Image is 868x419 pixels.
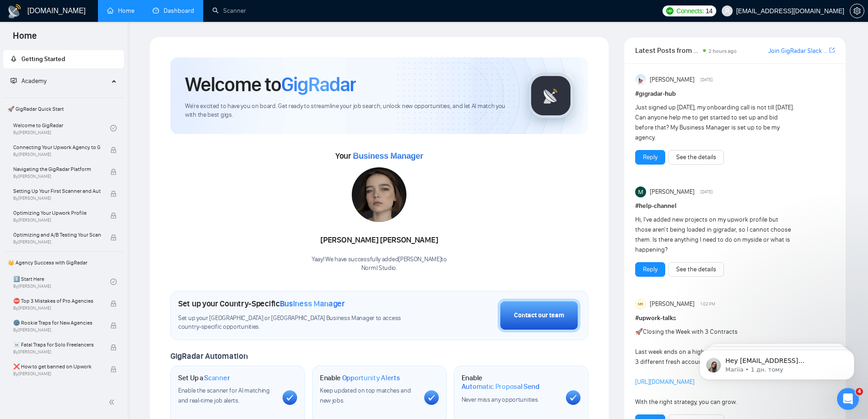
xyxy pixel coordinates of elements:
[514,310,564,321] div: Contact our team
[650,187,694,197] span: [PERSON_NAME]
[13,239,101,245] span: By [PERSON_NAME]
[110,234,117,241] span: lock
[110,300,117,307] span: lock
[724,8,730,14] span: user
[5,29,44,48] span: Home
[829,46,835,55] a: export
[4,100,123,118] span: 🚀 GigRadar Quick Start
[700,300,715,308] span: 1:02 PM
[320,387,411,404] span: Keep updated on top matches and new jobs.
[635,150,665,165] button: Reply
[635,313,835,323] h1: # upwork-talks
[178,387,270,404] span: Enable the scanner for AI matching and real-time job alerts.
[686,331,868,394] iframe: Intercom notifications повідомлення
[13,362,101,371] span: ❌ How to get banned on Upwork
[635,328,643,336] span: 🚀
[312,255,447,273] div: Yaay! We have successfully added [PERSON_NAME] to
[21,77,46,85] span: Academy
[528,73,574,119] img: gigradar-logo.png
[850,7,864,15] a: setting
[13,143,101,152] span: Connecting Your Upwork Agency to GigRadar
[668,150,724,165] button: See the details
[462,373,559,391] h1: Enable
[110,322,117,329] span: lock
[281,72,356,97] span: GigRadar
[110,191,117,197] span: lock
[21,55,65,63] span: Getting Started
[635,74,646,85] img: Anisuzzaman Khan
[13,318,101,327] span: 🌚 Rookie Traps for New Agencies
[13,186,101,196] span: Setting Up Your First Scanner and Auto-Bidder
[107,7,134,15] a: homeHome
[706,6,713,16] span: 14
[13,272,110,292] a: 1️⃣ Start HereBy[PERSON_NAME]
[700,188,713,196] span: [DATE]
[676,152,716,162] a: See the details
[635,201,835,211] h1: # help-channel
[709,48,737,54] span: 2 hours ago
[13,118,110,138] a: Welcome to GigRadarBy[PERSON_NAME]
[153,7,194,15] a: dashboardDashboard
[13,327,101,333] span: By [PERSON_NAME]
[280,299,345,309] span: Business Manager
[10,78,17,84] span: fund-projection-screen
[110,366,117,372] span: lock
[178,299,345,309] h1: Set up your Country-Specific
[204,373,230,383] span: Scanner
[110,212,117,219] span: lock
[335,151,423,161] span: Your
[13,349,101,355] span: By [PERSON_NAME]
[185,72,356,97] h1: Welcome to
[353,151,423,160] span: Business Manager
[850,4,864,18] button: setting
[676,264,716,274] a: See the details
[636,299,646,309] div: MH
[13,217,101,223] span: By [PERSON_NAME]
[320,373,400,383] h1: Enable
[13,152,101,157] span: By [PERSON_NAME]
[185,102,514,119] span: We're excited to have you on board. Get ready to streamline your job search, unlock new opportuni...
[13,340,101,349] span: ☠️ Fatal Traps for Solo Freelancers
[13,296,101,305] span: ⛔ Top 3 Mistakes of Pro Agencies
[650,299,694,309] span: [PERSON_NAME]
[850,7,864,15] span: setting
[856,388,863,395] span: 4
[110,125,117,131] span: check-circle
[10,77,46,85] span: Academy
[13,208,101,217] span: Optimizing Your Upwork Profile
[643,264,657,274] a: Reply
[13,165,101,174] span: Navigating the GigRadar Platform
[829,47,835,54] span: export
[108,398,118,407] span: double-left
[635,186,646,197] img: Milan Stojanovic
[10,56,17,62] span: rocket
[635,327,795,407] div: Closing the Week with 3 Contracts Last week ends on a high note: 3 new deals closed across 3 diff...
[13,384,101,393] span: 😭 Account blocked: what to do?
[13,371,101,377] span: By [PERSON_NAME]
[676,6,704,16] span: Connects:
[110,344,117,351] span: lock
[635,89,835,99] h1: # gigradar-hub
[110,279,117,285] span: check-circle
[13,230,101,239] span: Optimizing and A/B Testing Your Scanner for Better Results
[4,253,123,272] span: 👑 Agency Success with GigRadar
[462,382,539,391] span: Automatic Proposal Send
[498,299,580,332] button: Contact our team
[212,7,246,15] a: searchScanner
[178,373,230,383] h1: Set Up a
[635,378,694,386] a: [URL][DOMAIN_NAME]
[650,75,694,85] span: [PERSON_NAME]
[635,215,795,255] div: Hi, I've added new projects on my upwork profile but those aren't being loaded in gigradar, so I ...
[13,305,101,311] span: By [PERSON_NAME]
[342,373,400,383] span: Opportunity Alerts
[170,351,247,361] span: GigRadar Automation
[462,396,539,403] span: Never miss any opportunities.
[110,169,117,175] span: lock
[110,147,117,153] span: lock
[312,233,447,248] div: [PERSON_NAME] [PERSON_NAME]
[635,103,795,143] div: Just signed up [DATE], my onboarding call is not till [DATE]. Can anyone help me to get started t...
